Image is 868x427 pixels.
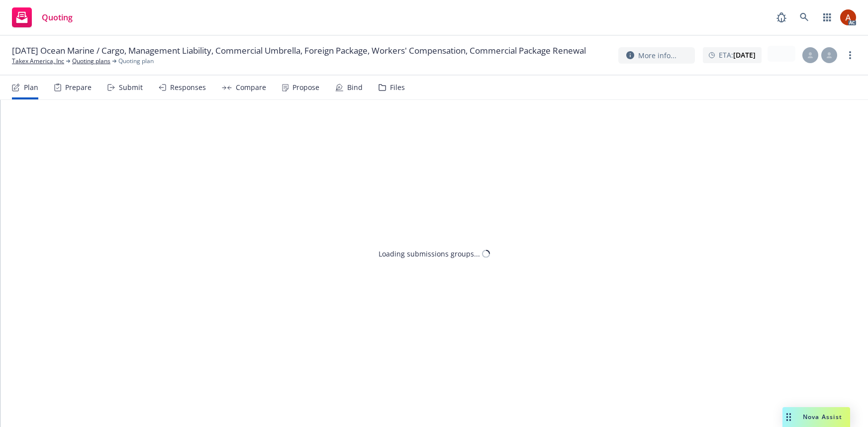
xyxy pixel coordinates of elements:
span: Quoting plan [118,57,154,66]
div: Responses [170,84,206,91]
a: Switch app [817,7,837,27]
div: Plan [24,84,38,91]
div: Propose [292,84,319,91]
a: Quoting [8,3,77,31]
div: Drag to move [782,407,795,427]
div: Prepare [65,84,92,91]
span: More info... [638,50,676,61]
button: More info... [618,47,695,64]
button: Nova Assist [782,407,850,427]
strong: [DATE] [733,50,756,60]
a: Quoting plans [72,57,110,66]
span: Nova Assist [803,413,842,421]
a: Report a Bug [772,7,791,27]
div: Files [390,84,405,91]
div: Compare [236,84,266,91]
span: Quoting [42,13,73,21]
span: [DATE] Ocean Marine / Cargo, Management Liability, Commercial Umbrella, Foreign Package, Workers'... [12,45,586,57]
img: photo [840,9,856,25]
a: Takex America, Inc [12,57,64,66]
div: Bind [347,84,363,91]
div: Submit [119,84,143,91]
a: more [844,49,856,61]
a: Search [794,7,814,27]
div: Loading submissions groups... [379,249,480,259]
span: ETA : [719,50,756,60]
